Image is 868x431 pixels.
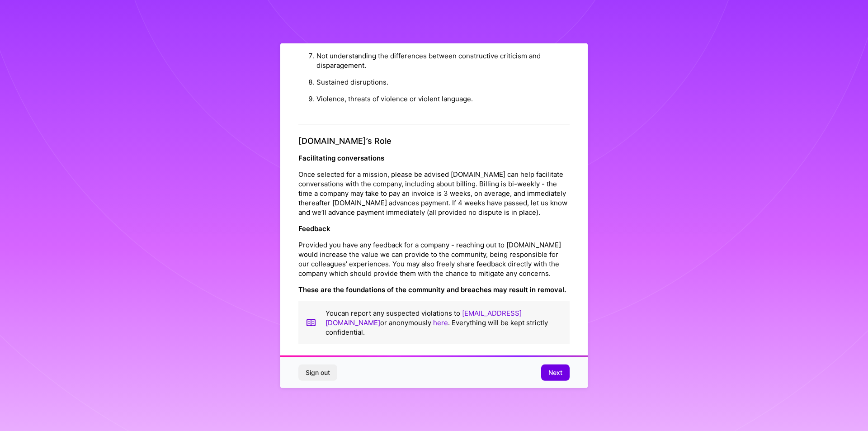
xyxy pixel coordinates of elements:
[298,224,330,233] strong: Feedback
[316,47,570,74] li: Not understanding the differences between constructive criticism and disparagement.
[298,170,570,217] p: Once selected for a mission, please be advised [DOMAIN_NAME] can help facilitate conversations wi...
[298,285,566,294] strong: These are the foundations of the community and breaches may result in removal.
[316,90,570,107] li: Violence, threats of violence or violent language.
[298,240,570,278] p: Provided you have any feedback for a company - reaching out to [DOMAIN_NAME] would increase the v...
[548,368,562,377] span: Next
[298,154,384,162] strong: Facilitating conversations
[298,365,337,381] button: Sign out
[325,308,562,337] p: You can report any suspected violations to or anonymously . Everything will be kept strictly conf...
[433,318,448,327] a: here
[306,308,316,337] img: book icon
[306,368,330,377] span: Sign out
[298,136,570,146] h4: [DOMAIN_NAME]’s Role
[316,74,570,90] li: Sustained disruptions.
[325,309,522,327] a: [EMAIL_ADDRESS][DOMAIN_NAME]
[541,365,570,381] button: Next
